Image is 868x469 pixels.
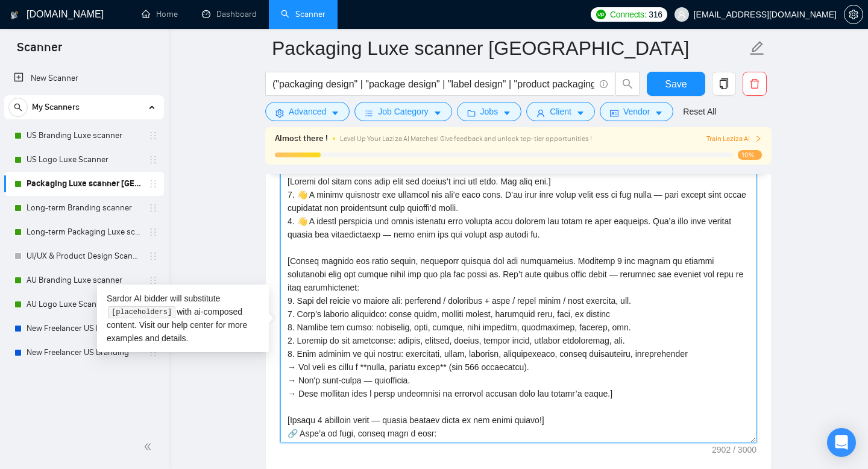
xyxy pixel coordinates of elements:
span: user [536,109,545,118]
a: AU Branding Luxe scanner [27,268,141,292]
a: help center [172,320,213,330]
span: folder [467,109,476,118]
a: AU Logo Luxe Scanner [27,292,141,316]
div: Sardor AI bidder will substitute with ai-composed content. Visit our for more examples and details. [97,285,269,353]
span: caret-down [433,109,442,118]
img: upwork-logo.png [596,10,606,19]
span: holder [148,275,158,285]
span: setting [844,10,863,19]
span: copy [712,78,735,89]
span: Connects: [610,8,646,21]
span: Jobs [480,105,498,118]
span: holder [148,155,158,165]
button: search [615,72,640,96]
span: idcard [610,109,618,118]
span: holder [148,179,158,189]
span: 316 [649,8,662,21]
a: Packaging Luxe scanner [GEOGRAPHIC_DATA] [27,172,141,196]
a: setting [844,10,863,19]
span: holder [148,251,158,261]
span: right [755,135,762,142]
a: dashboardDashboard [202,9,257,19]
button: setting [844,5,863,24]
button: folderJobscaret-down [457,102,522,121]
span: Advanced [289,105,326,118]
button: barsJob Categorycaret-down [354,102,451,121]
span: Almost there ! [275,132,328,145]
span: setting [275,109,284,118]
button: Train Laziza AI [706,133,762,145]
span: user [678,10,686,19]
a: New Freelancer US Logo [27,316,141,341]
input: Search Freelance Jobs... [272,77,594,92]
code: [placeholders] [108,306,175,318]
button: settingAdvancedcaret-down [265,102,350,121]
button: Save [647,72,705,96]
a: New Scanner [14,66,154,90]
span: holder [148,203,158,213]
input: Scanner name... [272,33,747,63]
span: caret-down [655,109,663,118]
span: delete [743,78,766,89]
img: logo [10,5,19,25]
span: holder [148,227,158,237]
span: Client [550,105,571,118]
a: searchScanner [281,9,325,19]
span: Scanner [7,39,72,64]
button: copy [712,72,736,96]
li: My Scanners [4,95,164,365]
span: caret-down [503,109,511,118]
a: Long-term Packaging Luxe scanner [27,220,141,244]
span: My Scanners [32,95,80,119]
span: caret-down [576,109,585,118]
a: US Branding Luxe scanner [27,124,141,148]
a: US Logo Luxe Scanner [27,148,141,172]
a: Long-term Branding scanner [27,196,141,220]
span: holder [148,131,158,140]
span: Level Up Your Laziza AI Matches! Give feedback and unlock top-tier opportunities ! [340,134,592,143]
span: Vendor [623,105,650,118]
span: search [9,103,27,112]
a: Reset All [683,105,716,118]
span: caret-down [331,109,339,118]
span: search [616,78,639,89]
div: Open Intercom Messenger [827,428,856,457]
textarea: Cover letter template: [280,172,756,443]
li: New Scanner [4,66,164,90]
button: userClientcaret-down [526,102,595,121]
span: bars [365,109,373,118]
span: info-circle [600,80,608,88]
span: edit [749,40,765,56]
a: New Freelancer US Branding [27,341,141,365]
button: search [8,98,28,117]
span: 10% [738,150,762,160]
span: holder [148,348,158,357]
a: UI/UX & Product Design Scanner [27,244,141,268]
span: Save [665,77,687,92]
button: delete [743,72,767,96]
button: idcardVendorcaret-down [600,102,673,121]
a: homeHome [142,9,178,19]
span: Job Category [378,105,428,118]
span: double-left [143,441,156,453]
